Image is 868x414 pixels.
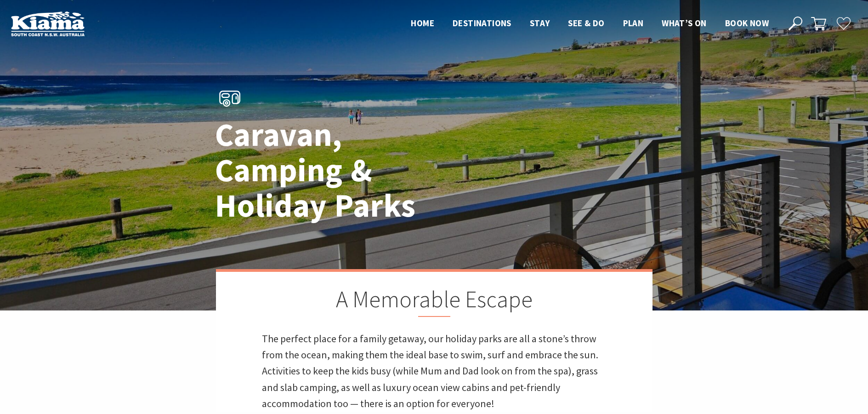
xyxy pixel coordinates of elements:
span: What’s On [662,17,707,29]
img: Kiama Logo [11,11,85,36]
span: Destinations [453,17,511,29]
nav: Main Menu [402,16,778,31]
p: The perfect place for a family getaway, our holiday parks are all a stone’s throw from the ocean,... [262,331,607,412]
h2: A Memorable Escape [262,286,607,317]
h1: Caravan, Camping & Holiday Parks [215,117,475,223]
span: Home [411,17,434,29]
span: Stay [530,17,550,29]
span: See & Do [568,17,604,29]
span: Plan [623,17,644,29]
span: Book now [725,17,769,29]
